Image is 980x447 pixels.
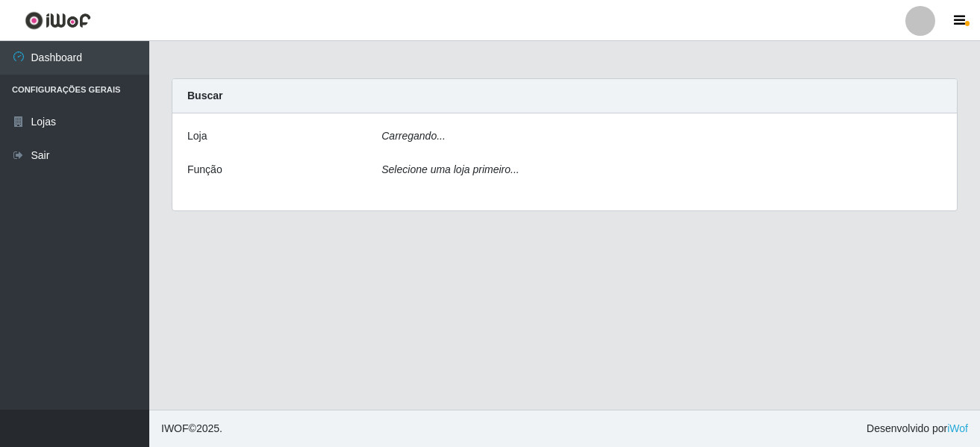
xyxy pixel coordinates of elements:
i: Selecione uma loja primeiro... [381,163,519,175]
span: IWOF [161,422,189,434]
i: Carregando... [381,130,446,142]
strong: Buscar [187,90,222,101]
label: Função [187,162,222,178]
a: iWof [947,422,968,434]
img: CoreUI Logo [25,11,91,30]
span: © 2025 . [161,421,222,437]
span: Desenvolvido por [867,421,968,437]
label: Loja [187,128,207,144]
